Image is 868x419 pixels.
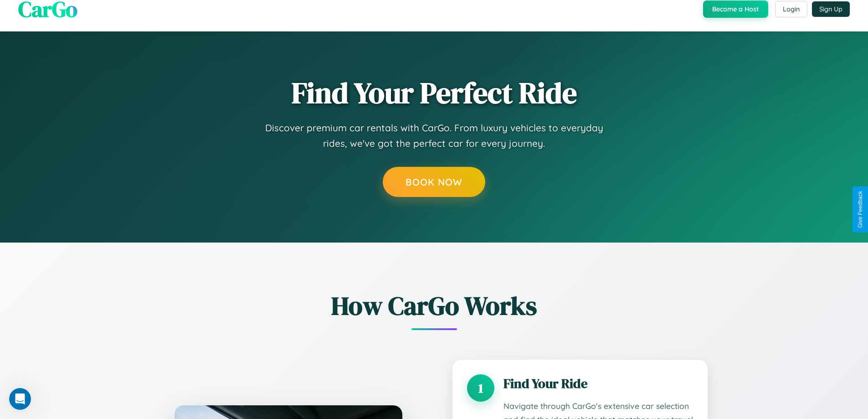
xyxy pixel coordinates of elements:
[503,374,693,393] h3: Find Your Ride
[383,167,485,197] button: Book Now
[812,1,850,17] button: Sign Up
[775,1,807,17] button: Login
[252,120,616,151] p: Discover premium car rentals with CarGo. From luxury vehicles to everyday rides, we've got the pe...
[467,374,494,402] div: 1
[857,191,863,228] div: Give Feedback
[161,288,708,323] h2: How CarGo Works
[703,0,768,18] button: Become a Host
[292,77,577,109] h1: Find Your Perfect Ride
[9,388,31,410] iframe: Intercom live chat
